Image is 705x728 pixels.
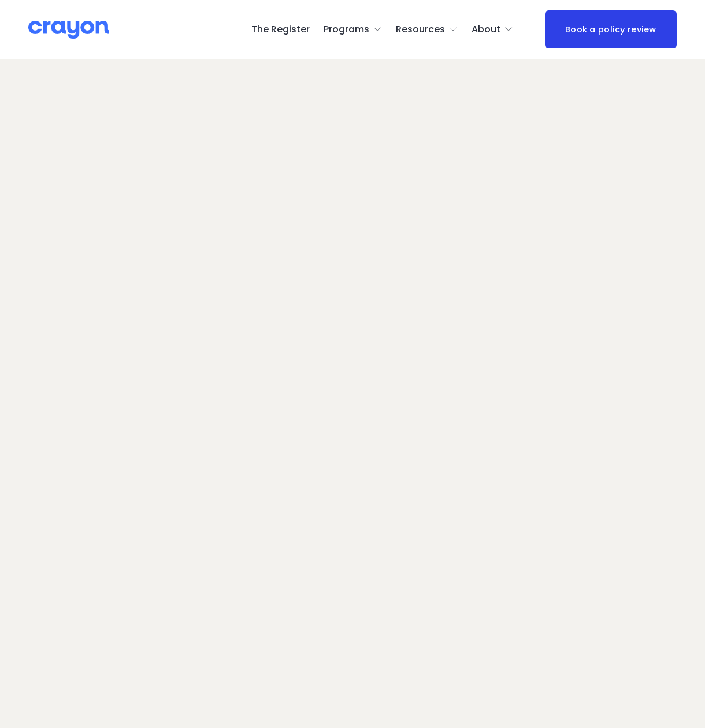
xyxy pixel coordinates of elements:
[28,20,109,40] img: Crayon
[324,20,382,39] a: folder dropdown
[324,21,369,38] span: Programs
[396,21,445,38] span: Resources
[396,20,458,39] a: folder dropdown
[472,20,513,39] a: folder dropdown
[251,20,310,39] a: The Register
[545,10,677,48] a: Book a policy review
[472,21,500,38] span: About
